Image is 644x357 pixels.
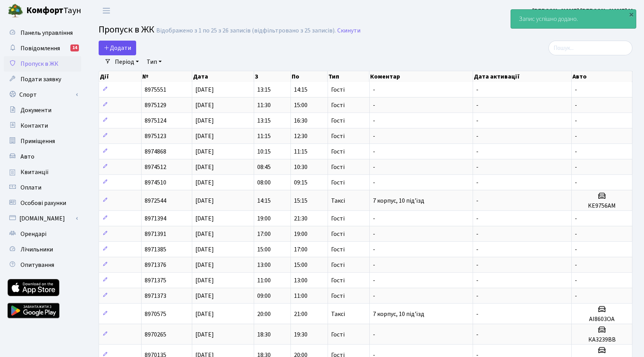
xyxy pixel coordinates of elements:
span: 10:15 [257,147,271,156]
span: 11:15 [257,132,271,140]
img: logo.png [8,3,23,19]
div: Запис успішно додано. [511,10,636,28]
b: Комфорт [26,4,63,17]
span: [DATE] [195,196,214,205]
span: - [476,261,478,269]
span: Контакти [20,121,48,130]
span: [DATE] [195,310,214,318]
span: - [575,178,577,187]
a: Авто [4,149,81,164]
div: × [627,10,635,18]
th: Коментар [369,71,473,82]
span: Пропуск в ЖК [20,60,58,68]
a: Опитування [4,257,81,273]
span: Гості [331,262,345,268]
span: [DATE] [195,147,214,156]
span: 8974510 [145,178,166,187]
span: 7 корпус, 10 під'їзд [373,196,424,205]
span: Подати заявку [20,75,61,84]
span: - [476,196,478,205]
span: - [373,101,375,109]
a: Спорт [4,87,81,102]
span: - [373,178,375,187]
span: Гості [331,246,345,253]
span: 12:30 [294,132,307,140]
span: 10:30 [294,163,307,171]
span: Панель управління [20,29,73,37]
span: [DATE] [195,230,214,238]
span: - [373,132,375,140]
span: 20:00 [257,310,271,318]
span: - [575,132,577,140]
button: Переключити навігацію [97,4,116,17]
th: № [142,71,192,82]
a: Приміщення [4,133,81,149]
span: - [373,292,375,300]
span: - [476,132,478,140]
span: Гості [331,179,345,186]
span: - [476,330,478,339]
span: 8974868 [145,147,166,156]
span: - [476,292,478,300]
span: 8971391 [145,230,166,238]
span: - [575,214,577,223]
span: [DATE] [195,214,214,223]
span: Гості [331,118,345,124]
span: 15:00 [257,245,271,254]
span: - [476,245,478,254]
th: Дії [99,71,142,82]
span: - [373,147,375,156]
a: Панель управління [4,25,81,41]
a: Пропуск в ЖК [4,56,81,72]
span: - [575,147,577,156]
span: 09:00 [257,292,271,300]
span: 8975129 [145,101,166,109]
span: - [575,163,577,171]
span: 8975124 [145,116,166,125]
span: 16:30 [294,116,307,125]
span: 19:30 [294,330,307,339]
span: - [373,85,375,94]
span: 8971373 [145,292,166,300]
th: Дата активації [473,71,572,82]
span: - [476,230,478,238]
span: - [575,261,577,269]
input: Пошук... [548,41,632,55]
a: Квитанції [4,164,81,180]
span: Гості [331,231,345,237]
span: Приміщення [20,137,55,145]
span: 09:15 [294,178,307,187]
span: 14:15 [257,196,271,205]
a: Додати [99,41,136,55]
span: 8971385 [145,245,166,254]
span: Повідомлення [20,44,60,53]
span: Гості [331,277,345,284]
span: - [476,214,478,223]
th: По [291,71,328,82]
span: 17:00 [294,245,307,254]
th: Тип [328,71,369,82]
span: Квитанції [20,168,49,176]
span: - [373,261,375,269]
span: - [575,230,577,238]
span: Додати [104,44,131,52]
span: Таксі [331,198,345,204]
span: - [476,276,478,285]
span: - [373,276,375,285]
span: [DATE] [195,292,214,300]
span: [DATE] [195,276,214,285]
span: 19:00 [257,214,271,223]
span: - [476,178,478,187]
span: Гості [331,149,345,155]
span: Гості [331,164,345,170]
div: 14 [70,44,79,51]
span: 15:00 [294,101,307,109]
span: - [575,116,577,125]
span: Пропуск в ЖК [99,23,154,36]
span: 15:00 [294,261,307,269]
span: 8975551 [145,85,166,94]
span: 21:00 [294,310,307,318]
span: 11:00 [294,292,307,300]
span: [DATE] [195,132,214,140]
a: Скинути [337,27,360,34]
